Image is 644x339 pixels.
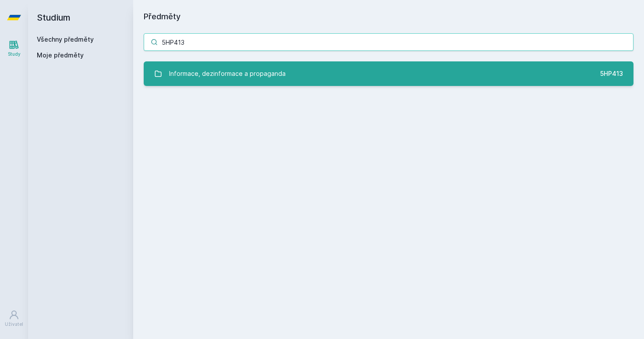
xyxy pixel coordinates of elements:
a: Všechny předměty [37,36,94,43]
div: Uživatel [5,321,23,328]
div: Informace, dezinformace a propaganda [169,65,286,82]
span: Moje předměty [37,51,84,60]
div: Study [8,51,21,57]
input: Název nebo ident předmětu… [144,33,633,51]
a: Informace, dezinformace a propaganda 5HP413 [144,61,633,86]
div: 5HP413 [600,69,623,78]
a: Uživatel [2,305,26,332]
a: Study [2,35,26,62]
h1: Předměty [144,11,633,23]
